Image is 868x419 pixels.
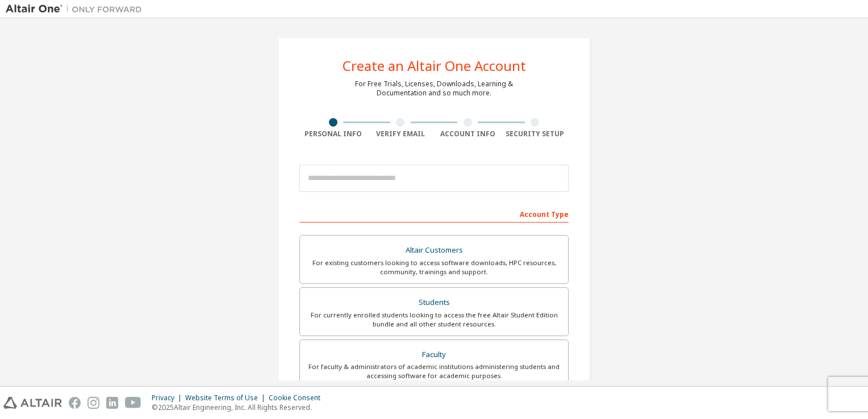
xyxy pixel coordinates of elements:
p: © 2025 Altair Engineering, Inc. All Rights Reserved. [152,403,327,412]
div: Faculty [307,347,561,363]
div: Verify Email [367,129,435,139]
div: Personal Info [299,129,367,139]
div: For Free Trials, Licenses, Downloads, Learning & Documentation and so much more. [355,79,513,98]
div: Security Setup [502,129,569,139]
div: For faculty & administrators of academic institutions administering students and accessing softwa... [307,362,561,380]
img: linkedin.svg [106,397,118,409]
div: Create an Altair One Account [343,59,526,73]
div: Account Info [434,129,502,139]
div: Altair Customers [307,242,561,258]
img: altair_logo.svg [3,397,62,409]
div: Cookie Consent [269,393,327,403]
img: facebook.svg [69,397,81,409]
div: Account Type [299,204,569,223]
img: instagram.svg [87,397,99,409]
img: youtube.svg [125,397,141,409]
div: For currently enrolled students looking to access the free Altair Student Edition bundle and all ... [307,311,561,329]
div: Website Terms of Use [185,393,269,403]
div: Privacy [152,393,185,403]
div: For existing customers looking to access software downloads, HPC resources, community, trainings ... [307,258,561,276]
div: Students [307,295,561,311]
img: Altair One [6,3,148,15]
